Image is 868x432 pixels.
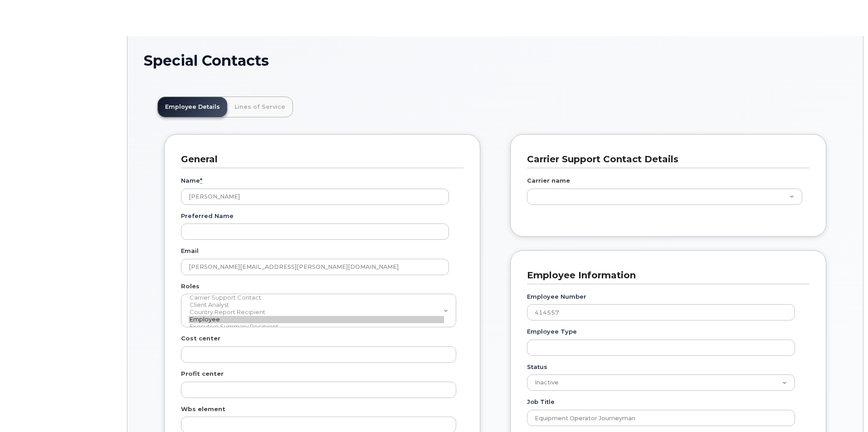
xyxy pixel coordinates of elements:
[181,153,457,165] h3: General
[181,369,224,378] label: Profit center
[200,177,202,184] abbr: required
[189,294,444,301] option: Carrier Support Contact
[181,247,199,255] label: Email
[527,327,577,336] label: Employee Type
[181,282,200,291] label: Roles
[189,301,444,309] option: Client Analyst
[527,292,586,301] label: Employee Number
[181,212,234,220] label: Preferred Name
[527,363,547,371] label: Status
[181,176,202,185] label: Name
[189,316,444,323] option: Employee
[527,398,555,406] label: Job Title
[181,334,220,343] label: Cost center
[189,309,444,316] option: Country Report Recipient
[527,153,803,165] h3: Carrier Support Contact Details
[227,97,293,117] a: Lines of Service
[189,323,444,330] option: Executive Summary Recipient
[144,53,847,68] h1: Special Contacts
[527,269,803,282] h3: Employee Information
[158,97,227,117] a: Employee Details
[181,405,225,413] label: Wbs element
[527,176,570,185] label: Carrier name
